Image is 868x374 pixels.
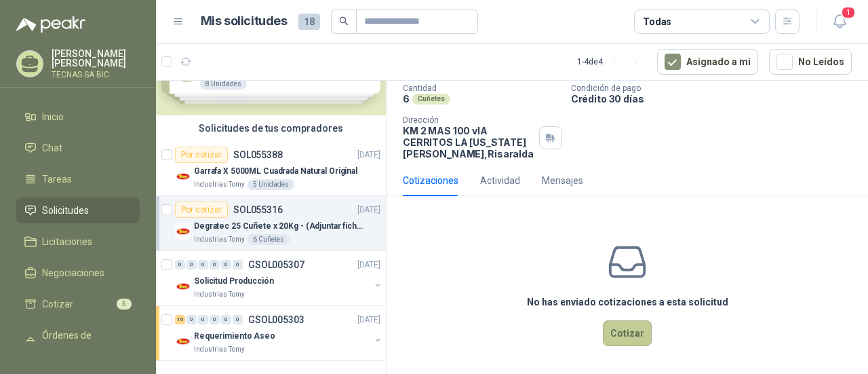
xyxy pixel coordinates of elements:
a: Órdenes de Compra [16,322,140,363]
a: Chat [16,135,140,161]
span: Chat [42,141,62,155]
p: Cantidad [403,83,560,93]
p: [DATE] [357,259,380,272]
button: Cotizar [603,320,652,346]
p: Condición de pago [571,83,863,93]
span: Inicio [42,109,64,124]
div: Todas [643,14,671,29]
span: 5 [117,299,132,310]
p: Industrias Tomy [194,179,245,190]
div: Mensajes [542,173,583,188]
img: Company Logo [175,168,191,185]
div: 6 Cuñetes [248,234,290,245]
button: 1 [827,10,852,34]
p: TECNAS SA BIC [52,71,140,79]
button: Asignado a mi [657,49,758,75]
p: SOL055388 [233,150,283,160]
p: GSOL005303 [248,315,304,324]
p: Degratec 25 Cuñete x 20Kg - (Adjuntar ficha técnica) [194,220,363,233]
div: Actividad [480,173,520,188]
div: 0 [233,260,243,269]
div: Por cotizar [175,147,228,163]
img: Company Logo [175,333,191,350]
div: 16 [175,315,185,324]
div: 5 Unidades [248,179,294,190]
a: Cotizar5 [16,291,140,317]
div: 0 [186,260,197,269]
p: KM 2 MAS 100 vIA CERRITOS LA [US_STATE] [PERSON_NAME] , Risaralda [403,125,534,160]
h3: No has enviado cotizaciones a esta solicitud [527,295,728,310]
div: Por cotizar [175,202,228,218]
div: Cuñetes [412,94,450,105]
p: [DATE] [357,314,380,326]
p: [PERSON_NAME] [PERSON_NAME] [52,49,140,68]
a: 16 0 0 0 0 0 GSOL005303[DATE] Company LogoRequerimiento AseoIndustrias Tomy [175,312,383,355]
p: Industrias Tomy [194,344,245,355]
p: Solicitud Producción [194,275,274,288]
div: Cotizaciones [403,173,458,188]
img: Company Logo [175,223,191,240]
div: 0 [221,260,231,269]
div: Solicitudes de tus compradores [156,115,386,141]
span: Cotizar [42,297,73,312]
div: 0 [175,260,185,269]
div: 0 [221,315,231,324]
p: SOL055316 [233,205,283,214]
button: No Leídos [769,49,852,75]
a: Solicitudes [16,198,140,223]
span: search [339,16,349,26]
span: 18 [298,14,320,30]
span: Solicitudes [42,203,89,218]
div: 0 [210,260,220,269]
span: Licitaciones [42,234,92,249]
img: Company Logo [175,278,191,295]
p: Dirección [403,115,534,125]
div: 0 [198,260,208,269]
img: Logo peakr [16,16,85,33]
p: Industrias Tomy [194,289,245,300]
p: Crédito 30 días [571,93,863,105]
span: Órdenes de Compra [42,328,127,358]
a: Negociaciones [16,260,140,286]
div: 0 [233,315,243,324]
div: 0 [198,315,208,324]
a: Por cotizarSOL055316[DATE] Company LogoDegratec 25 Cuñete x 20Kg - (Adjuntar ficha técnica)Indust... [156,196,386,251]
a: Licitaciones [16,229,140,255]
p: GSOL005307 [248,260,304,269]
div: 1 - 4 de 4 [577,51,646,73]
p: Industrias Tomy [194,234,245,245]
a: Inicio [16,104,140,130]
span: Tareas [42,172,72,187]
div: 0 [210,315,220,324]
span: 1 [841,6,856,19]
div: 0 [186,315,197,324]
a: Por cotizarSOL055388[DATE] Company LogoGarrafa X 5000ML Cuadrada Natural OriginalIndustrias Tomy5... [156,141,386,196]
span: Negociaciones [42,265,104,280]
p: [DATE] [357,204,380,217]
p: Requerimiento Aseo [194,330,275,343]
a: 0 0 0 0 0 0 GSOL005307[DATE] Company LogoSolicitud ProducciónIndustrias Tomy [175,257,383,300]
h1: Mis solicitudes [201,12,288,31]
p: Garrafa X 5000ML Cuadrada Natural Original [194,165,357,178]
a: Tareas [16,166,140,192]
p: [DATE] [357,149,380,162]
p: 6 [403,93,410,105]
